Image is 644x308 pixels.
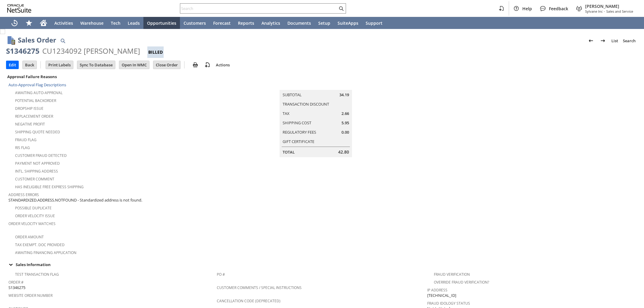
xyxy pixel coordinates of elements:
[124,17,143,29] a: Leads
[192,61,199,68] img: print.svg
[283,101,329,107] a: Transaction Discount
[80,20,104,26] span: Warehouse
[604,9,605,14] span: -
[15,161,60,166] a: Payment not approved
[15,169,58,174] a: Intl. Shipping Address
[283,139,314,144] a: Gift Certificate
[15,176,54,182] a: Customer Comment
[15,205,52,211] a: Possible Duplicate
[341,111,349,116] span: 2.66
[434,272,470,277] a: Fraud Verification
[147,46,164,58] div: Billed
[204,61,211,68] img: add-record.svg
[180,5,338,12] input: Search
[77,17,107,29] a: Warehouse
[549,6,568,11] span: Feedback
[15,145,30,150] a: RIS flag
[213,62,232,68] a: Actions
[217,272,225,277] a: PO #
[15,114,53,119] a: Replacement Order
[180,17,210,29] a: Customers
[318,20,330,26] span: Setup
[8,197,142,203] span: STANDARDIZED.ADDRESS.NOTFOUND - Standardized address is not found.
[283,149,295,155] a: Total
[6,73,214,81] div: Approval Failure Reasons
[15,153,67,158] a: Customer Fraud Detected
[434,280,489,285] a: Override Fraud Verification?
[51,17,77,29] a: Activities
[585,9,603,14] span: Sylvane Inc
[362,17,386,29] a: Support
[8,293,53,298] a: Website Order Number
[42,46,140,56] div: CU1234092 [PERSON_NAME]
[22,17,36,29] div: Shortcuts
[107,17,124,29] a: Tech
[15,272,59,277] a: Test Transaction Flag
[238,20,254,26] span: Reports
[7,4,31,13] svg: logo
[599,37,607,44] img: Next
[15,90,62,95] a: Awaiting Auto-Approval
[210,17,234,29] a: Forecast
[11,19,18,27] svg: Recent Records
[25,19,33,27] svg: Shortcuts
[341,129,349,135] span: 0.00
[8,82,66,87] a: Auto-Approval Flag Descriptions
[620,36,638,46] a: Search
[338,20,358,26] span: SuiteApps
[111,20,120,26] span: Tech
[6,261,636,268] div: Sales Information
[36,17,51,29] a: Home
[606,9,633,14] span: Sales and Service
[15,129,60,135] a: Shipping Quote Needed
[147,20,176,26] span: Opportunities
[8,280,24,285] a: Order #
[59,37,66,44] img: Quick Find
[427,301,470,306] a: Fraud Idology Status
[280,80,352,90] caption: Summary
[6,61,18,69] input: Edit
[609,36,620,46] a: List
[15,184,84,189] a: Has Ineligible Free Express Shipping
[18,35,56,45] h1: Sales Order
[8,221,56,226] a: Order Velocity Matches
[341,120,349,126] span: 5.95
[283,129,316,135] a: Regulatory Fees
[339,92,349,98] span: 34.19
[261,20,280,26] span: Analytics
[315,17,334,29] a: Setup
[258,17,284,29] a: Analytics
[15,234,44,240] a: Order Amount
[119,61,149,69] input: Open In WMC
[338,149,349,155] span: 42.80
[77,61,115,69] input: Sync To Database
[15,242,65,247] a: Tax Exempt. Doc Provided
[15,98,56,103] a: Potential Backorder
[15,250,76,255] a: Awaiting Financing Application
[338,5,345,12] svg: Search
[287,20,311,26] span: Documents
[217,298,280,303] a: Cancellation Code (deprecated)
[217,285,302,290] a: Customer Comments / Special Instructions
[334,17,362,29] a: SuiteApps
[522,6,532,11] span: Help
[6,46,40,56] div: S1346275
[283,111,290,116] a: Tax
[585,3,633,9] span: [PERSON_NAME]
[7,17,22,29] a: Recent Records
[427,287,447,293] a: IP Address
[284,17,315,29] a: Documents
[23,61,37,69] input: Back
[15,122,45,127] a: Negative Profit
[283,92,302,97] a: Subtotal
[128,20,140,26] span: Leads
[143,17,180,29] a: Opportunities
[283,120,311,125] a: Shipping Cost
[15,213,55,218] a: Order Velocity Issue
[427,293,456,298] span: [TECHNICAL_ID]
[46,61,73,69] input: Print Labels
[15,137,37,142] a: Fraud Flag
[15,106,43,111] a: Dropship Issue
[234,17,258,29] a: Reports
[213,20,231,26] span: Forecast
